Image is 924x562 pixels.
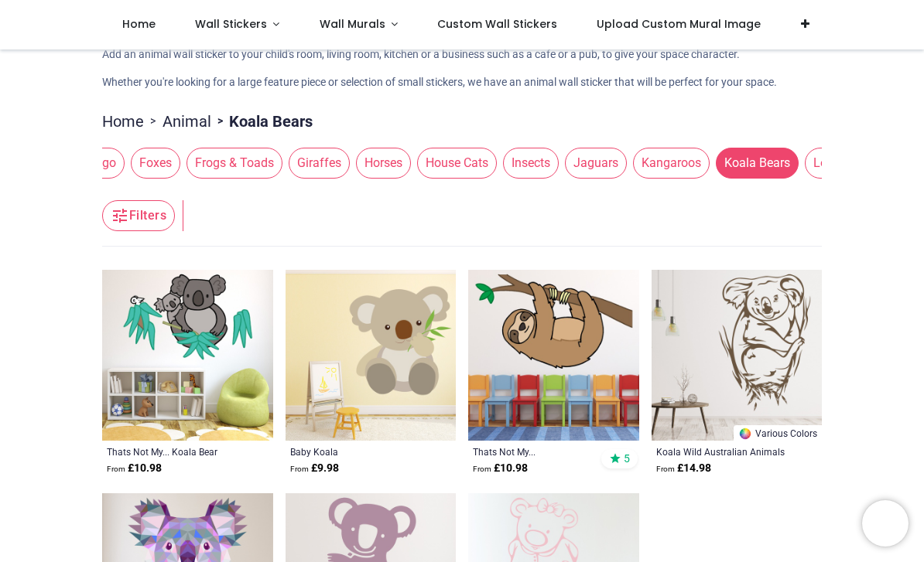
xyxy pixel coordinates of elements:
strong: £ 14.98 [656,461,711,476]
button: Jaguars [559,148,627,179]
a: Baby Koala [290,445,419,458]
iframe: Brevo live chat [862,500,909,547]
span: 5 [624,451,630,465]
span: Upload Custom Mural Image [597,16,761,32]
span: Frogs & Toads [187,148,282,179]
a: Animal [163,111,211,132]
p: Whether you're looking for a large feature piece or selection of small stickers, we have an anima... [102,75,822,90]
button: Leopards [799,148,873,179]
strong: £ 10.98 [473,461,528,476]
span: From [656,465,675,473]
span: Custom Wall Stickers [437,16,557,32]
span: Insects [503,148,559,179]
img: Baby Koala Wall Sticker [286,270,457,441]
span: Jaguars [565,148,627,179]
button: Insects [497,148,559,179]
span: Leopards [805,148,873,179]
span: Kangaroos [633,148,710,179]
span: Horses [356,148,411,179]
span: House Cats [417,148,497,179]
p: Add an animal wall sticker to your child's room, living room, kitchen or a business such as a caf... [102,47,822,63]
span: Home [122,16,156,32]
img: Color Wheel [738,427,752,441]
a: Thats Not My... [GEOGRAPHIC_DATA] [473,445,602,458]
img: Thats Not My... Sloth Wall Sticker [468,270,639,441]
span: Wall Stickers [195,16,267,32]
a: Home [102,111,144,132]
button: House Cats [411,148,497,179]
button: Horses [350,148,411,179]
img: Thats Not My... Koala Bear Wall Sticker [102,270,273,441]
button: Foxes [125,148,180,179]
span: From [107,465,125,473]
img: Koala Wild Australian Animals Wall Sticker [652,270,823,441]
button: Kangaroos [627,148,710,179]
span: Giraffes [289,148,350,179]
button: Giraffes [282,148,350,179]
span: From [473,465,491,473]
a: Various Colors [734,425,822,441]
span: Wall Murals [320,16,385,32]
span: Koala Bears [716,148,799,179]
button: Koala Bears [710,148,799,179]
span: From [290,465,309,473]
button: Frogs & Toads [180,148,282,179]
a: Thats Not My... Koala Bear [107,445,236,458]
strong: £ 9.98 [290,461,339,476]
span: > [211,114,229,129]
button: Filters [102,200,175,231]
a: Koala Wild Australian Animals [656,445,785,458]
strong: £ 10.98 [107,461,162,476]
li: Koala Bears [211,111,313,132]
span: > [144,114,163,129]
span: Foxes [131,148,180,179]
